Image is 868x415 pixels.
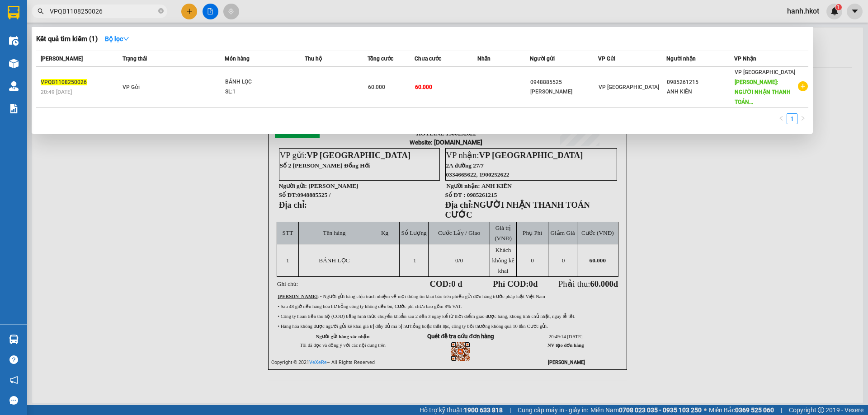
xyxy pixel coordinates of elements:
div: BÁNH LỌC [225,77,293,87]
div: ANH KIÊN [667,87,734,97]
img: solution-icon [9,104,19,113]
input: Tìm tên, số ĐT hoặc mã đơn [50,6,156,16]
span: notification [9,376,18,384]
span: VPQB1108250026 [41,79,87,85]
span: message [9,396,18,405]
div: 0985261215 [667,78,734,87]
span: VP [GEOGRAPHIC_DATA] [599,84,659,90]
span: left [778,116,784,121]
span: Người nhận [666,56,696,62]
button: Bộ lọcdown [98,32,137,46]
img: warehouse-icon [9,59,19,68]
button: right [797,113,808,124]
span: Chưa cước [415,56,441,62]
span: 60.000 [368,84,385,90]
span: 20:49 [DATE] [41,89,72,95]
button: left [776,113,787,124]
div: [PERSON_NAME] [530,87,598,97]
li: Next Page [797,113,808,124]
span: VP Nhận [734,56,756,62]
span: search [38,8,44,14]
img: warehouse-icon [9,36,19,46]
strong: Bộ lọc [105,35,129,42]
span: down [123,36,129,42]
li: 1 [787,113,797,124]
img: logo-vxr [8,6,19,19]
span: VP [GEOGRAPHIC_DATA] [735,69,795,75]
li: Previous Page [776,113,787,124]
span: Người gửi [530,56,555,62]
a: 1 [787,114,797,124]
img: warehouse-icon [9,335,19,344]
span: [PERSON_NAME]: NGƯỜI NHẬN THANH TOÁN... [735,79,791,105]
span: Món hàng [225,56,250,62]
span: VP Gửi [123,84,140,90]
span: plus-circle [798,81,808,91]
span: right [800,116,806,121]
span: Tổng cước [368,56,393,62]
span: Nhãn [477,56,491,62]
span: close-circle [158,7,164,16]
div: 0948885525 [530,78,598,87]
span: close-circle [158,8,164,14]
div: SL: 1 [225,87,293,97]
span: Thu hộ [305,56,322,62]
span: question-circle [9,355,18,364]
img: warehouse-icon [9,81,19,91]
span: Trạng thái [123,56,147,62]
h3: Kết quả tìm kiếm ( 1 ) [36,34,98,44]
span: 60.000 [415,84,432,90]
span: VP Gửi [598,56,615,62]
span: [PERSON_NAME] [41,56,83,62]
